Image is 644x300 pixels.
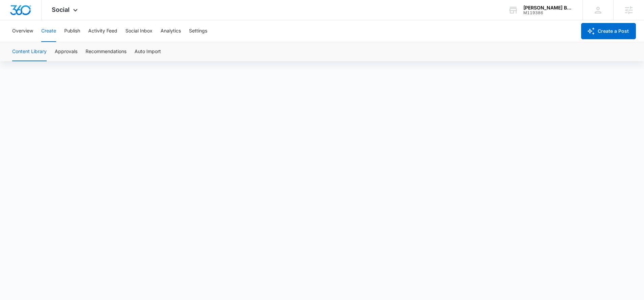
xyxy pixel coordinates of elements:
button: Content Library [12,42,47,61]
button: Activity Feed [88,20,117,42]
button: Publish [64,20,80,42]
button: Analytics [161,20,181,42]
button: Auto Import [135,42,161,61]
button: Social Inbox [125,20,152,42]
div: account name [523,5,573,10]
span: Social [52,6,70,13]
button: Recommendations [86,42,126,61]
button: Overview [12,20,33,42]
button: Approvals [55,42,77,61]
button: Create [41,20,56,42]
div: account id [523,10,573,15]
button: Settings [189,20,207,42]
button: Create a Post [581,23,636,39]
